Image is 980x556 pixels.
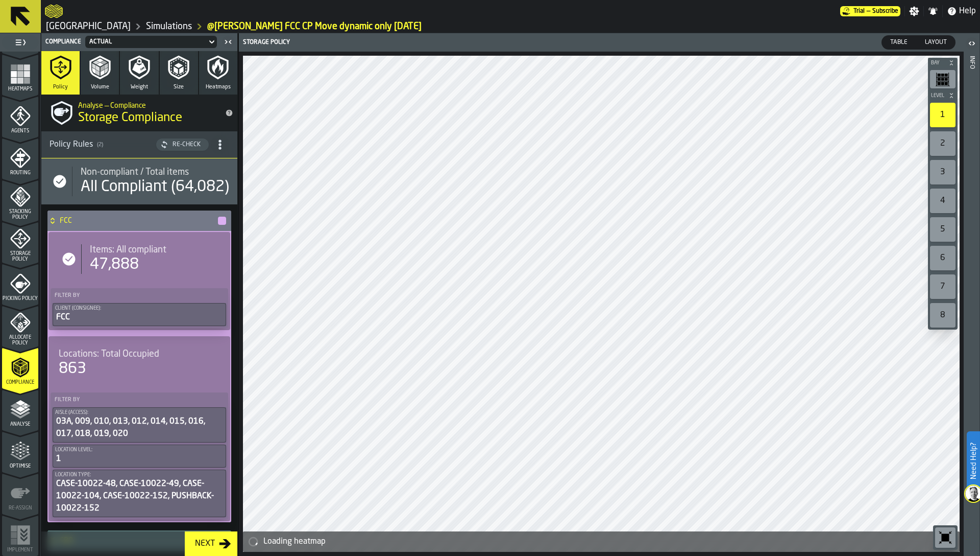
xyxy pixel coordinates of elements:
div: 7 [930,274,955,299]
div: 3 [930,160,955,184]
span: Allocate Policy [2,335,38,346]
div: button-toolbar-undefined [928,68,958,90]
div: button-toolbar-undefined [933,525,958,550]
span: Layout [921,38,951,47]
div: thumb [882,36,916,49]
span: Volume [91,84,109,90]
a: link-to-/wh/i/b8e8645a-5c77-43f4-8135-27e3a4d97801 [46,21,131,32]
div: 4 [930,189,955,213]
button: Location Type:CASE-10022-48, CASE-10022-49, CASE-10022-104, CASE-10022-152, PUSHBACK-10022-152 [53,470,226,517]
div: 5 [930,217,955,242]
div: button-toolbar-undefined [928,301,958,330]
span: ( 2 ) [97,142,103,148]
div: 1 [930,103,955,127]
li: menu Routing [2,138,38,179]
div: 47,888 [90,256,139,274]
div: Menu Subscription [840,6,900,16]
div: button-toolbar-undefined [928,272,958,301]
div: PolicyFilterItem-Client (Consignee) [53,303,226,326]
span: Policy [53,84,68,90]
div: Title [59,349,220,360]
button: button- [928,90,958,101]
nav: Breadcrumb [45,20,976,33]
button: Aisle (Access):03A, 009, 010, 013, 012, 014, 015, 016, 017, 018, 019, 020 [53,407,226,443]
div: Next [191,538,219,550]
div: Storage Policy [241,39,602,46]
a: logo-header [245,529,303,550]
span: Size [174,84,184,90]
label: button-switch-multi-Layout [916,35,955,50]
div: Location level: [55,447,224,453]
div: 2 [930,131,955,156]
label: Filter By [53,290,226,301]
span: Analyse [2,422,38,427]
span: Non-compliant / Total items [81,167,189,178]
li: menu Picking Policy [2,264,38,305]
label: button-toggle-Toggle Full Menu [2,35,38,50]
h3: title-section-[object Object] [41,131,237,158]
div: All Compliant (64,082) [81,178,229,196]
label: button-toggle-Settings [905,6,923,16]
li: menu Optimise [2,431,38,472]
div: Title [90,244,220,256]
label: button-toggle-Open [965,35,979,54]
li: menu Agents [2,96,38,137]
header: Storage Policy [239,33,964,52]
li: menu Heatmaps [2,54,38,95]
div: CASE-10022-48, CASE-10022-49, CASE-10022-104, CASE-10022-152, PUSHBACK-10022-152 [55,478,224,515]
span: Compliance [2,380,38,385]
div: button-toolbar-undefined [928,244,958,272]
div: stat-Locations: Total Occupied [51,340,228,386]
span: Optimise [2,464,38,469]
div: PolicyFilterItem-Location level [53,445,226,468]
div: Loading heatmap [263,536,955,548]
span: Storage Compliance [78,110,182,126]
div: DropdownMenuValue-cee155a3-b0c1-4f4c-a27e-2106422b118b [89,38,203,45]
div: Title [81,167,229,178]
span: Compliance [45,38,81,45]
label: button-toggle-Close me [221,36,235,48]
span: Stacking Policy [2,209,38,220]
div: PolicyFilterItem-Aisle (Access) [53,407,226,443]
span: Picking Policy [2,296,38,302]
div: 1 [55,453,224,465]
label: button-switch-multi-Table [881,35,916,50]
svg: Reset zoom and position [937,529,953,546]
span: Level [929,93,946,99]
div: stat-Items: All compliant [51,236,228,282]
a: link-to-/wh/i/b8e8645a-5c77-43f4-8135-27e3a4d97801 [146,21,192,32]
button: button- [928,58,958,68]
header: Info [964,33,979,556]
span: Table [886,38,912,47]
li: menu Analyse [2,389,38,430]
button: button-Next [185,531,237,556]
label: button-toggle-Help [943,5,980,17]
li: menu Re-assign [2,473,38,514]
a: link-to-/wh/i/b8e8645a-5c77-43f4-8135-27e3a4d97801/simulations/af40d1a0-1e0e-4c5c-83ed-992a689e06eb [207,21,422,32]
span: Trial [853,8,865,15]
li: menu Data Stats [2,12,38,53]
div: button-toolbar-undefined [928,101,958,129]
div: Re-Check [168,141,205,148]
button: button- [218,217,226,225]
span: Heatmaps [2,86,38,92]
div: thumb [917,36,955,49]
span: Implement [2,547,38,553]
div: FCC [47,211,227,231]
label: Need Help? [968,432,979,490]
div: Policy Rules [50,138,154,151]
li: menu Storage Policy [2,222,38,263]
label: Filter By [53,395,226,405]
div: DropdownMenuValue-cee155a3-b0c1-4f4c-a27e-2106422b118b [83,36,219,48]
span: Storage Policy [2,251,38,262]
div: button-toolbar-undefined [928,158,958,187]
div: button-toolbar-undefined [928,129,958,158]
span: Routing [2,170,38,176]
div: button-toolbar-undefined [928,215,958,244]
div: stat-Non-compliant / Total items [41,158,237,204]
span: Subscribe [872,8,898,15]
span: — [867,8,870,15]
